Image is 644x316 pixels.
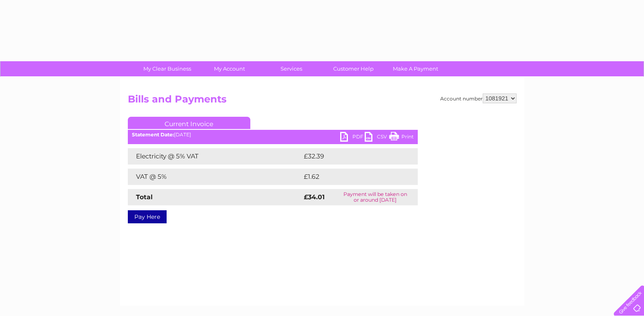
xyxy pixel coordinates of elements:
strong: Total [136,193,153,201]
td: Payment will be taken on or around [DATE] [333,189,418,205]
h2: Bills and Payments [128,93,517,109]
td: Electricity @ 5% VAT [128,148,302,165]
a: Current Invoice [128,117,250,129]
a: CSV [365,132,389,144]
a: Customer Help [320,61,387,76]
a: My Account [196,61,263,76]
strong: £34.01 [304,193,325,201]
td: £1.62 [302,169,398,185]
td: £32.39 [302,148,401,165]
a: Services [258,61,325,76]
div: [DATE] [128,132,418,138]
td: VAT @ 5% [128,169,302,185]
a: Pay Here [128,210,167,223]
a: Print [389,132,414,144]
a: My Clear Business [134,61,201,76]
a: Make A Payment [382,61,449,76]
b: Statement Date: [132,131,174,138]
div: Account number [440,93,517,103]
a: PDF [340,132,365,144]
